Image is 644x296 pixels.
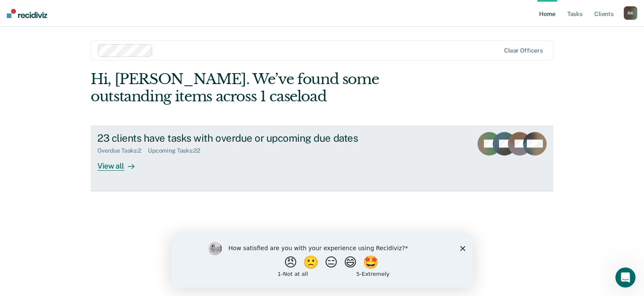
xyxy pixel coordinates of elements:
[615,267,636,288] iframe: Intercom live chat
[624,6,637,20] div: R K
[97,154,145,171] div: View all
[91,71,461,105] div: Hi, [PERSON_NAME]. We’ve found some outstanding items across 1 caseload
[624,6,637,20] button: RK
[171,233,473,288] iframe: Survey by Kim from Recidiviz
[97,147,148,154] div: Overdue Tasks : 2
[91,125,553,191] a: 23 clients have tasks with overdue or upcoming due datesOverdue Tasks:2Upcoming Tasks:22View all
[97,132,393,144] div: 23 clients have tasks with overdue or upcoming due dates
[148,147,207,154] div: Upcoming Tasks : 22
[504,47,543,54] div: Clear officers
[7,9,47,18] img: Recidiviz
